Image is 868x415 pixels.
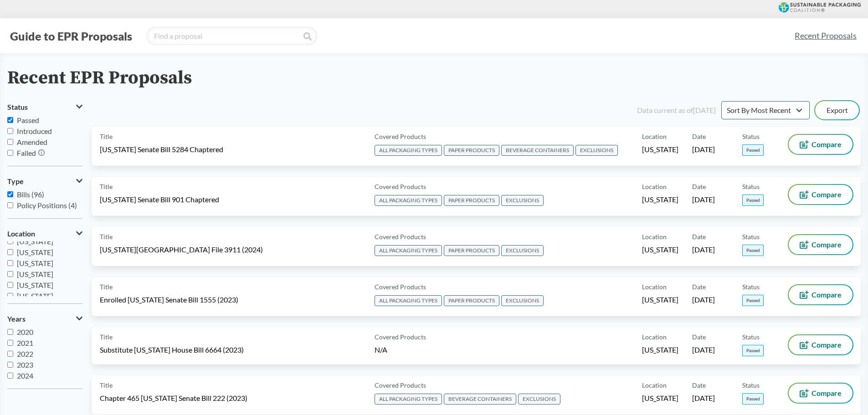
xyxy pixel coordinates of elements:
span: Bills (96) [17,190,44,199]
span: PAPER PRODUCTS [444,245,499,256]
span: Passed [742,144,764,156]
input: 2024 [7,373,13,379]
span: Covered Products [375,282,426,292]
span: [US_STATE] [642,144,678,154]
a: Recent Proposals [791,26,861,46]
button: Type [7,174,82,189]
span: Date [692,282,706,292]
button: Compare [789,235,853,254]
span: ALL PACKAGING TYPES [375,295,442,306]
button: Guide to EPR Proposals [7,29,135,43]
span: Title [100,232,113,241]
span: Chapter 465 [US_STATE] Senate Bill 222 (2023) [100,393,247,403]
span: Substitute [US_STATE] House Bill 6664 (2023) [100,345,244,355]
input: Find a proposal [146,27,317,45]
span: [US_STATE] [17,281,53,289]
span: ALL PACKAGING TYPES [375,245,442,256]
span: Compare [812,141,842,148]
input: 2022 [7,351,13,357]
span: [DATE] [692,245,715,255]
span: [US_STATE] Senate Bill 901 Chaptered [100,195,219,205]
span: Location [642,182,667,191]
span: Title [100,132,113,141]
span: Date [692,332,706,342]
input: Failed [7,150,13,156]
span: Title [100,282,113,292]
span: PAPER PRODUCTS [444,195,499,206]
button: Compare [789,135,853,154]
span: EXCLUSIONS [501,295,544,306]
span: Location [7,230,35,238]
span: BEVERAGE CONTAINERS [501,145,574,156]
input: Amended [7,139,13,145]
div: Data current as of [DATE] [637,105,716,116]
span: [US_STATE] [642,245,678,255]
span: Status [742,332,760,342]
button: Status [7,99,82,115]
span: PAPER PRODUCTS [444,295,499,306]
input: Introduced [7,128,13,134]
span: Location [642,132,667,141]
span: Enrolled [US_STATE] Senate Bill 1555 (2023) [100,295,238,305]
span: Status [742,380,760,390]
input: [US_STATE] [7,249,13,255]
span: EXCLUSIONS [518,394,560,405]
span: Passed [742,245,764,256]
span: ALL PACKAGING TYPES [375,394,442,405]
span: [US_STATE] [642,195,678,205]
input: 2020 [7,329,13,335]
input: 2021 [7,340,13,346]
span: [US_STATE] [17,292,53,300]
span: 2020 [17,328,33,336]
span: Type [7,177,24,185]
span: Status [742,182,760,191]
span: 2024 [17,371,33,380]
span: Passed [742,295,764,306]
span: 2021 [17,338,33,347]
input: [US_STATE] [7,238,13,244]
span: [DATE] [692,295,715,305]
span: Covered Products [375,232,426,241]
span: Location [642,332,667,342]
button: Compare [789,185,853,204]
span: EXCLUSIONS [501,245,544,256]
span: Covered Products [375,132,426,141]
input: [US_STATE] [7,282,13,288]
span: Title [100,182,113,191]
button: Compare [789,335,853,354]
span: Failed [17,149,36,157]
span: Covered Products [375,380,426,390]
span: Passed [742,393,764,405]
span: Status [742,282,760,292]
span: [DATE] [692,393,715,403]
span: Status [742,132,760,141]
button: Years [7,311,82,327]
button: Export [815,101,859,119]
h2: Recent EPR Proposals [7,68,192,88]
input: Bills (96) [7,191,13,197]
span: Covered Products [375,182,426,191]
span: [US_STATE] [17,248,53,256]
span: [US_STATE] Senate Bill 5284 Chaptered [100,144,223,154]
span: Passed [742,195,764,206]
span: [DATE] [692,195,715,205]
span: ALL PACKAGING TYPES [375,195,442,206]
span: Compare [812,191,842,198]
span: Date [692,380,706,390]
span: Amended [17,138,47,146]
span: Covered Products [375,332,426,342]
span: Passed [742,345,764,356]
button: Location [7,226,82,241]
span: EXCLUSIONS [501,195,544,206]
span: PAPER PRODUCTS [444,145,499,156]
button: Compare [789,285,853,304]
span: [DATE] [692,144,715,154]
span: [US_STATE] [17,259,53,267]
input: Passed [7,117,13,123]
input: [US_STATE] [7,271,13,277]
input: 2023 [7,362,13,368]
span: [US_STATE] [17,237,53,246]
span: Status [742,232,760,241]
span: Title [100,332,113,342]
span: Compare [812,291,842,298]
